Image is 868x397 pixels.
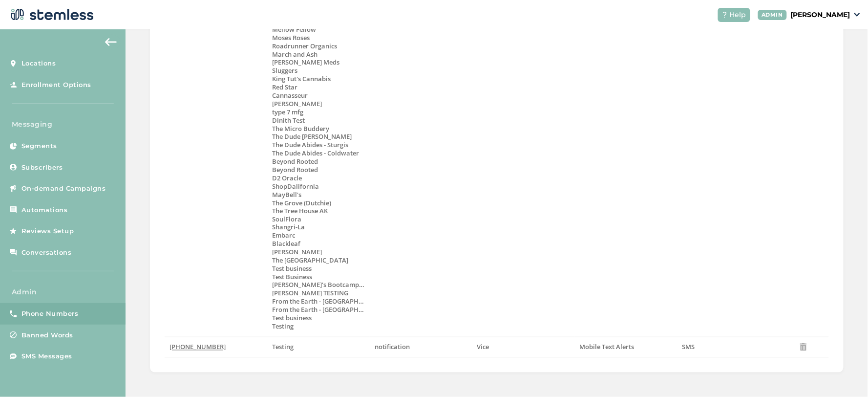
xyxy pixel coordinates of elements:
label: Vice [477,343,570,352]
iframe: Chat Widget [819,350,868,397]
span: Reviews Setup [21,226,74,236]
span: Automations [21,205,68,215]
span: Enrollment Options [21,80,91,90]
span: Mobile Text Alerts [580,343,635,352]
span: notification [375,343,410,352]
label: (202) 319-5114 [169,343,262,352]
img: icon-help-white-03924b79.svg [722,12,728,18]
span: Conversations [21,248,72,258]
span: [PHONE_NUMBER] [169,343,226,352]
img: icon_down-arrow-small-66adaf34.svg [854,13,860,17]
span: Help [730,10,746,20]
span: Vice [477,343,489,352]
label: notification [375,343,467,352]
span: Subscribers [21,163,63,173]
span: Locations [21,59,56,68]
span: Segments [21,141,57,151]
p: [PERSON_NAME] [791,10,850,20]
div: ADMIN [758,10,787,20]
label: Mobile Text Alerts [580,343,673,352]
label: SMS [682,343,775,352]
img: icon-arrow-back-accent-c549486e.svg [105,38,117,46]
span: SMS [682,343,695,352]
span: Phone Numbers [21,309,79,319]
img: logo-dark-0685b13c.svg [8,5,94,24]
label: Testing [272,343,365,352]
span: Banned Words [21,331,73,340]
span: SMS Messages [21,352,72,361]
span: On-demand Campaigns [21,184,106,194]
